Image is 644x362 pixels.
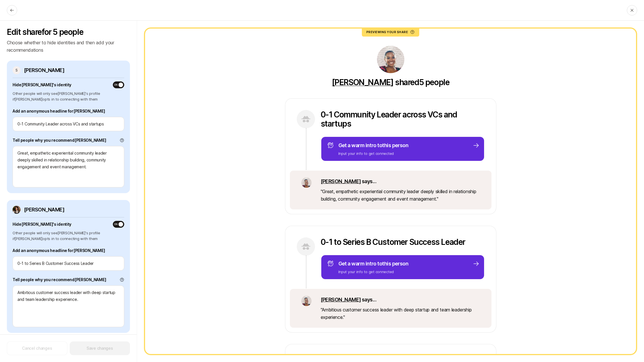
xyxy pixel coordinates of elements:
[321,297,361,303] a: [PERSON_NAME]
[15,67,18,74] p: S
[321,188,480,203] p: " Great, empathetic experiential community leader deeply skilled in relationship building, commun...
[321,306,480,321] p: " Ambitious customer success leader with deep startup and team leadership experience. "
[321,296,480,304] p: says...
[301,296,312,306] img: dbb69939_042d_44fe_bb10_75f74df84f7f.jpg
[7,39,130,54] p: Choose whether to hide identities and then add your recommendations
[338,260,409,268] p: Get a warm intro
[13,285,124,327] textarea: Ambitious customer success leader with deep startup and team leadership experience.
[13,221,71,228] p: Hide [PERSON_NAME] 's identity
[114,83,118,87] span: ON
[13,230,124,241] p: Other people will only see [PERSON_NAME] 's profile if [PERSON_NAME] opts in to connecting with them
[377,142,408,148] span: to this person
[13,108,124,115] label: Add an anonymous headline for [PERSON_NAME]
[24,206,64,214] p: [PERSON_NAME]
[13,91,124,102] p: Other people will only see [PERSON_NAME] 's profile if [PERSON_NAME] opts in to connecting with them
[7,27,83,37] p: Edit share for 5 people
[13,137,106,144] label: Tell people why you recommend [PERSON_NAME]
[17,260,119,267] input: Senior PM @ Series A HealthTech startup
[13,81,71,88] p: Hide [PERSON_NAME] 's identity
[321,177,480,185] p: says...
[321,110,485,128] p: 0-1 Community Leader across VCs and startups
[377,46,404,73] img: dbb69939_042d_44fe_bb10_75f74df84f7f.jpg
[321,178,361,184] a: [PERSON_NAME]
[13,206,21,214] img: 2ee65a96_7091_4839_b2cb_d099e430d82f.jpg
[338,151,409,156] p: Input your info to get connected
[332,78,450,87] p: shared 5 people
[377,261,408,267] span: to this person
[321,237,485,247] p: 0-1 to Series B Customer Success Leader
[338,269,409,275] p: Input your info to get connected
[17,121,119,127] input: Senior PM @ Series A HealthTech startup
[13,276,106,283] label: Tell people why you recommend [PERSON_NAME]
[13,146,124,187] textarea: Great, empathetic experiential community leader deeply skilled in relationship building, communit...
[338,141,409,149] p: Get a warm intro
[332,77,394,87] a: [PERSON_NAME]
[13,247,124,254] label: Add an anonymous headline for [PERSON_NAME]
[24,66,64,74] p: [PERSON_NAME]
[114,223,118,226] span: ON
[301,177,312,188] img: dbb69939_042d_44fe_bb10_75f74df84f7f.jpg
